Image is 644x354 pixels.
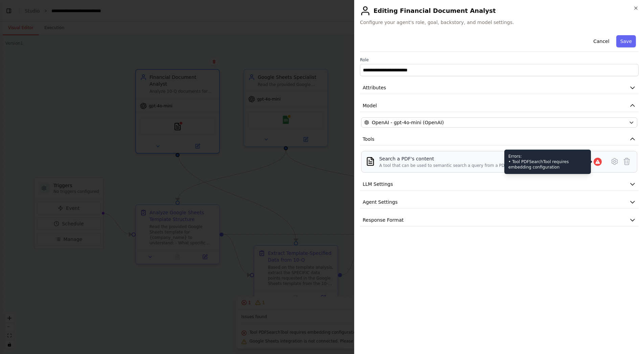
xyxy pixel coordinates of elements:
[379,155,528,162] div: Search a PDF's content
[504,150,591,174] div: Errors: • Tool PDFSearchTool requires embedding configuration
[608,155,621,168] button: Configure tool
[621,155,633,168] button: Delete tool
[363,199,397,205] span: Agent Settings
[360,214,639,226] button: Response Format
[363,84,386,91] span: Attributes
[360,99,639,112] button: Model
[589,35,613,47] button: Cancel
[379,163,528,168] div: A tool that can be used to semantic search a query from a PDF's content.
[361,117,637,128] button: OpenAI - gpt-4o-mini (OpenAI)
[360,133,639,146] button: Tools
[372,119,444,126] span: OpenAI - gpt-4o-mini (OpenAI)
[360,178,639,191] button: LLM Settings
[360,19,639,26] span: Configure your agent's role, goal, backstory, and model settings.
[616,35,636,47] button: Save
[363,102,377,109] span: Model
[360,196,639,208] button: Agent Settings
[360,57,639,63] label: Role
[366,157,375,166] img: PDFSearchTool
[360,5,639,16] h2: Editing Financial Document Analyst
[363,136,374,142] span: Tools
[363,181,393,187] span: LLM Settings
[360,82,639,94] button: Attributes
[363,217,404,223] span: Response Format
